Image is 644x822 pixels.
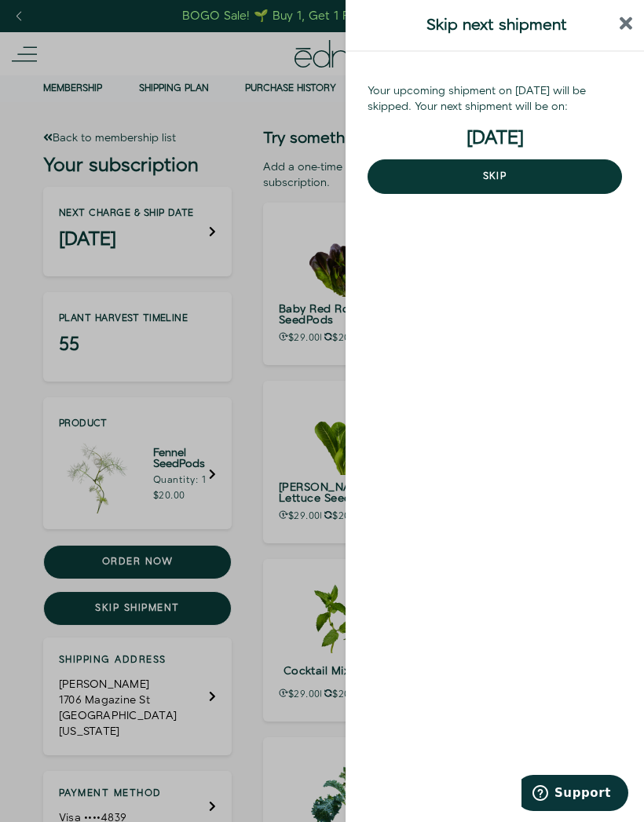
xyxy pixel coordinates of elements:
[620,12,633,38] button: close sidebar
[368,130,622,146] h3: [DATE]
[426,14,567,37] span: Skip next shipment
[368,159,622,194] button: Skip
[368,83,622,115] div: Your upcoming shipment on [DATE] will be skipped. Your next shipment will be on:
[521,775,628,814] iframe: Opens a widget where you can find more information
